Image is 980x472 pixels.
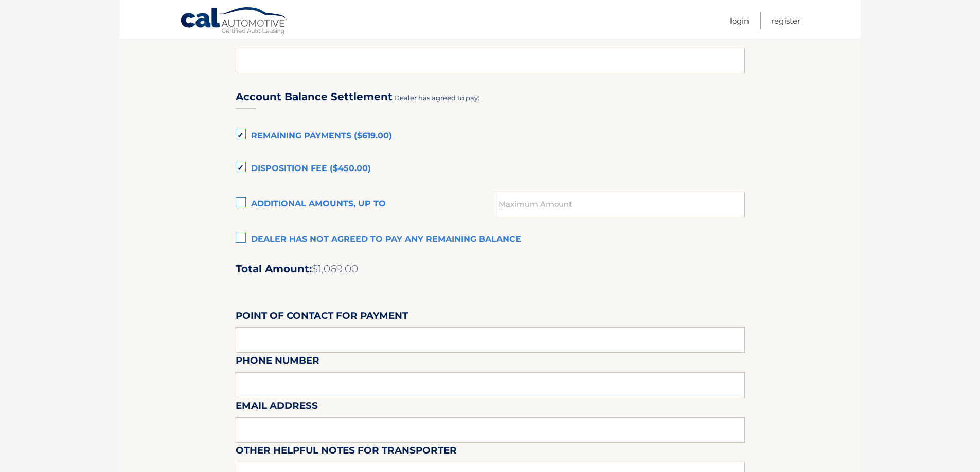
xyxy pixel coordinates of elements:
label: Email Address [236,398,318,417]
span: Dealer has agreed to pay: [394,93,479,102]
label: Disposition Fee ($450.00) [236,159,745,179]
label: Additional amounts, up to [236,194,494,215]
span: $1,069.00 [312,262,358,275]
a: Login [730,12,749,29]
a: Register [771,12,800,29]
label: Remaining Payments ($619.00) [236,126,745,146]
a: Cal Automotive [180,7,288,36]
label: Other helpful notes for transporter [236,443,457,462]
h3: Account Balance Settlement [236,90,393,103]
h2: Total Amount: [236,262,745,275]
input: Maximum Amount [494,192,744,217]
label: Dealer has not agreed to pay any remaining balance [236,230,745,250]
label: Point of Contact for Payment [236,308,408,327]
